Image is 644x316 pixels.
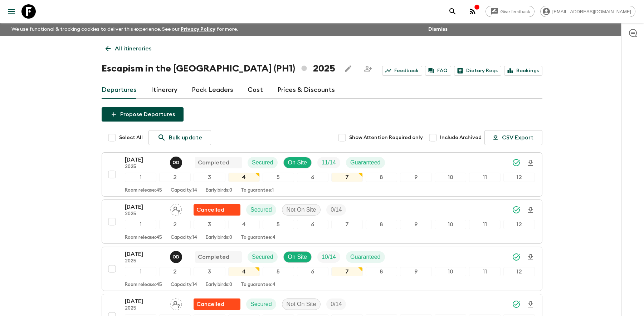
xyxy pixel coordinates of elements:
div: 6 [297,220,328,229]
div: 3 [194,267,225,276]
p: Secured [250,206,272,214]
p: Completed [198,253,229,261]
a: Dietary Reqs [454,66,501,76]
p: To guarantee: 4 [241,235,275,241]
p: Cancelled [196,206,224,214]
p: Room release: 45 [125,282,162,288]
svg: Download Onboarding [526,206,535,214]
p: 0 / 14 [331,206,342,214]
div: 9 [400,267,431,276]
a: Pack Leaders [192,82,233,99]
p: 10 / 14 [322,253,336,261]
span: Include Archived [440,134,482,141]
a: Itinerary [151,82,177,99]
div: 7 [331,173,363,182]
div: 9 [400,220,431,229]
a: Bulk update [148,130,211,145]
p: To guarantee: 1 [241,188,274,193]
div: Secured [246,204,276,216]
div: 11 [469,173,501,182]
div: 8 [366,267,397,276]
p: 2025 [125,164,164,170]
div: Trip Fill [326,298,346,310]
a: Feedback [382,66,422,76]
div: Secured [248,251,278,263]
p: Completed [198,158,229,167]
svg: Synced Successfully [512,300,521,308]
div: 5 [263,173,294,182]
span: Assign pack leader [170,300,182,306]
p: Guaranteed [350,158,381,167]
div: 8 [366,220,397,229]
div: 3 [194,173,225,182]
p: Cancelled [196,300,224,308]
button: [DATE]2025Orly DarnaylaCompletedSecuredOn SiteTrip FillGuaranteed123456789101112Room release:45Ca... [102,152,542,197]
a: Prices & Discounts [277,82,335,99]
div: 11 [469,267,501,276]
div: Not On Site [282,204,321,216]
div: 5 [263,220,294,229]
svg: Synced Successfully [512,253,521,261]
h1: Escapism in the [GEOGRAPHIC_DATA] (PH1) 2025 [102,61,335,76]
div: 7 [331,220,363,229]
span: Select All [119,134,143,141]
div: Trip Fill [317,251,340,263]
p: To guarantee: 4 [241,282,275,288]
button: menu [4,4,19,19]
div: 12 [503,267,535,276]
p: Early birds: 0 [206,235,232,241]
div: 6 [297,267,328,276]
p: 2025 [125,258,164,264]
p: Room release: 45 [125,188,162,193]
p: We use functional & tracking cookies to deliver this experience. See our for more. [9,23,241,36]
svg: Download Onboarding [526,253,535,262]
a: Bookings [504,66,542,76]
p: Secured [252,253,273,261]
div: 11 [469,220,501,229]
p: 0 / 14 [331,300,342,308]
p: [DATE] [125,155,164,164]
div: 2 [159,173,191,182]
p: Capacity: 14 [171,282,197,288]
p: [DATE] [125,203,164,211]
div: Not On Site [282,298,321,310]
div: 7 [331,267,363,276]
p: Capacity: 14 [171,188,197,193]
div: 12 [503,173,535,182]
button: search adventures [445,4,460,19]
p: All itineraries [115,44,151,53]
div: 10 [435,173,466,182]
p: Early birds: 0 [206,282,232,288]
button: Dismiss [426,24,449,34]
span: Orly Darnayla [170,253,184,259]
div: 2 [159,220,191,229]
div: 2 [159,267,191,276]
svg: Download Onboarding [526,300,535,309]
div: 8 [366,173,397,182]
p: Bulk update [169,133,202,142]
p: Room release: 45 [125,235,162,241]
div: 1 [125,173,156,182]
div: 10 [435,267,466,276]
p: [DATE] [125,297,164,306]
div: Trip Fill [326,204,346,216]
span: Share this itinerary [361,61,375,76]
p: Early birds: 0 [206,188,232,193]
button: [DATE]2025Assign pack leaderFlash Pack cancellationSecuredNot On SiteTrip Fill123456789101112Room... [102,199,542,244]
a: Cost [248,82,263,99]
span: Orly Darnayla [170,159,184,164]
div: [EMAIL_ADDRESS][DOMAIN_NAME] [540,6,635,17]
div: On Site [283,157,312,168]
div: 4 [228,220,260,229]
div: 6 [297,173,328,182]
div: 1 [125,267,156,276]
div: 4 [228,173,260,182]
div: 5 [263,267,294,276]
button: Edit this itinerary [341,61,355,76]
button: CSV Export [484,130,542,145]
div: Flash Pack cancellation [194,204,240,216]
svg: Synced Successfully [512,206,521,214]
div: Secured [248,157,278,168]
span: [EMAIL_ADDRESS][DOMAIN_NAME] [548,9,635,14]
p: [DATE] [125,250,164,258]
